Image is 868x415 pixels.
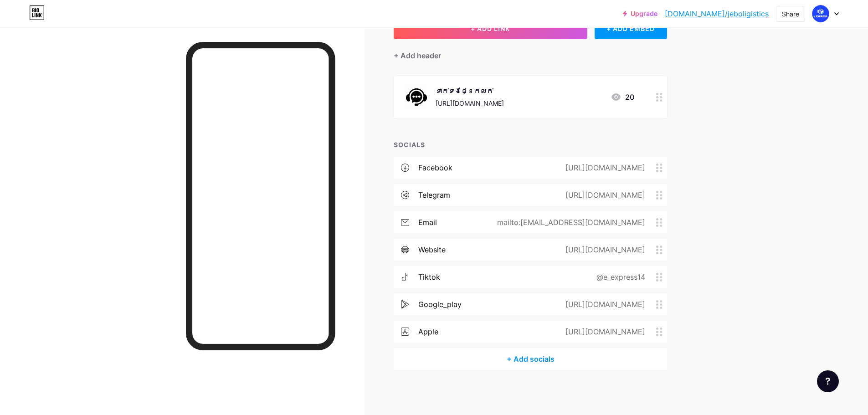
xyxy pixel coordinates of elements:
div: ទាក់ទងផ្នែកលក់ [436,86,504,96]
div: + ADD EMBED [595,17,667,39]
div: tiktok [418,272,440,282]
div: @e_express14 [582,272,656,282]
div: facebook [418,162,452,173]
div: [URL][DOMAIN_NAME] [551,299,656,310]
a: [DOMAIN_NAME]/jeboligistics [665,8,769,19]
a: Upgrade [623,10,657,17]
div: + Add header [394,50,441,61]
div: Share [782,9,799,19]
div: [URL][DOMAIN_NAME] [551,244,656,255]
div: [URL][DOMAIN_NAME] [436,98,504,108]
div: email [418,217,437,228]
div: 20 [611,92,634,102]
img: ទាក់ទងផ្នែកលក់ [405,85,428,109]
div: mailto:[EMAIL_ADDRESS][DOMAIN_NAME] [483,217,656,228]
div: + Add socials [394,348,667,370]
div: apple [418,326,438,337]
div: google_play [418,299,462,310]
div: [URL][DOMAIN_NAME] [551,162,656,173]
div: [URL][DOMAIN_NAME] [551,190,656,200]
div: [URL][DOMAIN_NAME] [551,326,656,337]
button: + ADD LINK [394,17,587,39]
div: telegram [418,190,450,200]
div: website [418,244,446,255]
img: jeboligistics [812,5,829,22]
div: SOCIALS [394,140,667,149]
span: + ADD LINK [471,25,510,32]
